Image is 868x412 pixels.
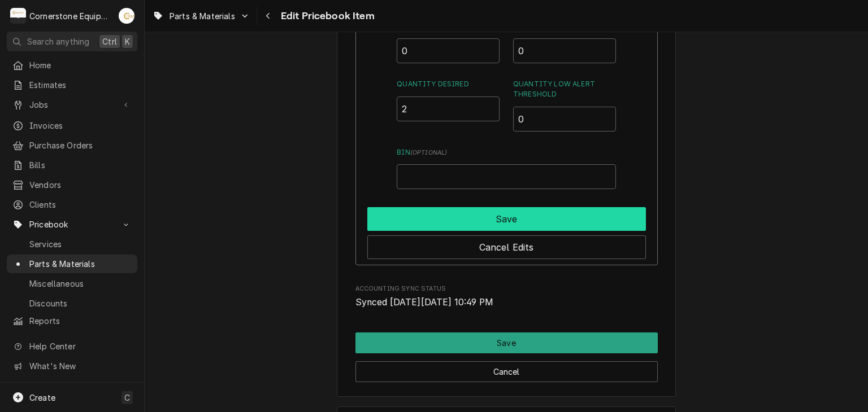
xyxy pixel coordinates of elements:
span: ( optional ) [410,149,448,156]
label: Quantity Low Alert Threshold [513,79,616,99]
span: Jobs [29,99,115,111]
div: Button Group Row [355,332,658,353]
div: AB [119,8,134,24]
span: K [125,36,130,47]
a: Go to What's New [7,357,137,375]
span: Edit Pricebook Item [277,8,375,24]
button: Cancel [355,361,658,382]
span: Parts & Materials [170,10,235,22]
div: Andrew Buigues's Avatar [119,8,134,24]
a: Go to Help Center [7,337,137,356]
div: Button Group Row [367,231,646,259]
span: Help Center [29,340,131,352]
span: Home [29,59,132,71]
div: Quantity on Hand [397,21,500,63]
button: Save [355,332,658,353]
a: Vendors [7,176,137,194]
span: Invoices [29,120,132,132]
div: Cornerstone Equipment Repair, LLC [29,10,112,22]
a: Go to Jobs [7,95,137,114]
div: Quantity Desired [397,79,500,131]
div: Quantity on Order [513,21,616,63]
a: Discounts [7,294,137,313]
a: Go to Pricebook [7,215,137,234]
div: Button Group [355,332,658,382]
span: Create [29,393,55,402]
span: Discounts [29,297,132,309]
span: Vendors [29,179,132,191]
span: Bills [29,159,132,171]
a: Bills [7,156,137,174]
label: Bin [397,147,615,157]
span: Synced [DATE][DATE] 10:49 PM [355,297,493,308]
div: Quantity Low Alert Threshold [513,79,616,131]
button: Search anythingCtrlK [7,32,137,51]
a: Invoices [7,116,137,135]
span: Miscellaneous [29,278,132,290]
span: Services [29,238,132,250]
a: Miscellaneous [7,274,137,293]
a: Purchase Orders [7,136,137,155]
a: Go to Parts & Materials [148,7,254,25]
button: Save [367,207,646,231]
button: Navigate back [259,7,277,25]
span: Purchase Orders [29,139,132,151]
span: Accounting Sync Status [355,284,658,293]
span: Estimates [29,79,132,91]
div: Accounting Sync Status [355,284,658,309]
span: Parts & Materials [29,258,132,270]
span: What's New [29,360,131,372]
div: Button Group Row [367,203,646,231]
div: C [10,8,26,24]
button: Cancel Edits [367,235,646,259]
span: Accounting Sync Status [355,296,658,309]
div: Button Group Row [355,353,658,382]
a: Estimates [7,76,137,94]
span: C [124,392,130,404]
span: Reports [29,315,132,327]
a: Home [7,56,137,74]
div: Button Group [367,203,646,259]
a: Clients [7,195,137,214]
div: Cornerstone Equipment Repair, LLC's Avatar [10,8,26,24]
span: Pricebook [29,218,115,230]
a: Services [7,235,137,253]
span: Ctrl [102,36,117,47]
label: Quantity Desired [397,79,500,89]
span: Search anything [27,36,89,47]
div: Bin [397,147,615,189]
a: Reports [7,312,137,330]
span: Clients [29,199,132,211]
a: Parts & Materials [7,255,137,273]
